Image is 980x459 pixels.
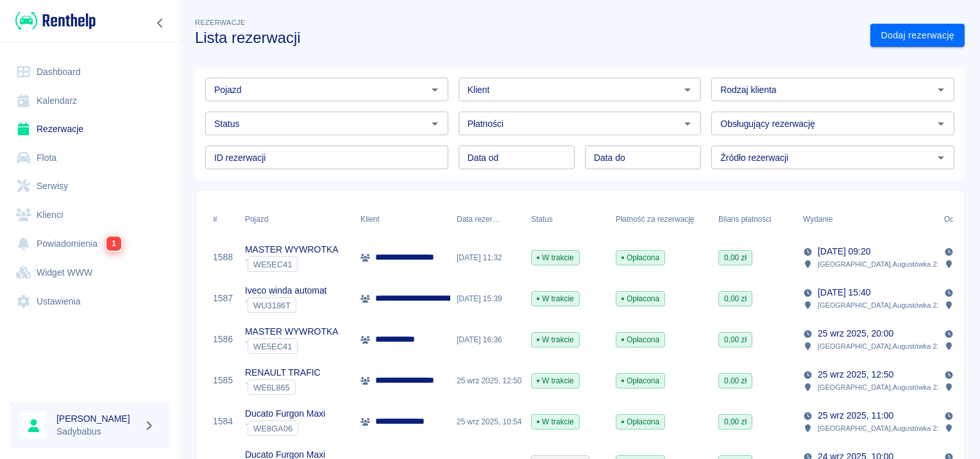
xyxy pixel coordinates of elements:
button: Sort [500,210,518,228]
div: Płatność za rezerwację [609,201,712,237]
h6: [PERSON_NAME] [56,412,139,425]
a: 1584 [213,415,233,428]
div: ` [245,297,326,313]
div: Wydanie [803,201,832,237]
div: ` [245,338,338,354]
p: [DATE] 09:20 [818,245,870,258]
p: [GEOGRAPHIC_DATA] , Augustówka 22A [818,422,945,434]
span: Opłacona [616,375,664,387]
p: MASTER WYWROTKA [245,243,338,256]
a: Powiadomienia1 [10,229,170,258]
span: W trakcie [532,375,579,387]
span: WE8GA06 [248,424,298,433]
div: # [207,201,239,237]
div: ` [245,256,338,272]
span: 1 [106,237,121,251]
button: Otwórz [932,149,950,167]
p: [GEOGRAPHIC_DATA] , Augustówka 22A [818,340,945,352]
span: 0,00 zł [719,416,752,428]
span: WU3186T [248,301,296,310]
p: [GEOGRAPHIC_DATA] , Augustówka 22A [818,381,945,393]
span: Opłacona [616,252,664,263]
div: ` [245,421,325,436]
div: Pojazd [245,201,268,237]
div: Klient [360,201,380,237]
button: Otwórz [679,81,697,99]
button: Zwiń nawigację [151,15,170,31]
div: [DATE] 11:32 [450,237,525,278]
p: Iveco winda automat [245,284,326,297]
a: Renthelp logo [10,10,96,31]
a: Serwisy [10,172,170,201]
div: Bilans płatności [712,201,797,237]
span: 0,00 zł [719,334,752,346]
div: Płatność za rezerwację [616,201,695,237]
button: Otwórz [679,115,697,133]
span: WE5EC41 [248,342,297,351]
span: Rezerwacje [195,19,245,26]
div: Status [525,201,609,237]
a: Dashboard [10,58,170,87]
a: Kalendarz [10,87,170,115]
a: Klienci [10,201,170,229]
span: 0,00 zł [719,252,752,263]
span: 0,00 zł [719,375,752,387]
a: Ustawienia [10,287,170,316]
div: Data rezerwacji [457,201,500,237]
p: [GEOGRAPHIC_DATA] , Augustówka 22A [818,299,945,311]
div: # [213,201,217,237]
div: ` [245,380,321,395]
h3: Lista rezerwacji [195,29,860,47]
button: Otwórz [426,81,444,99]
div: [DATE] 15:39 [450,278,525,319]
p: 25 wrz 2025, 20:00 [818,327,893,340]
a: 1585 [213,374,233,387]
p: 25 wrz 2025, 12:50 [818,368,893,381]
a: Dodaj rezerwację [870,24,965,47]
a: 1588 [213,251,233,264]
span: 0,00 zł [719,293,752,305]
span: W trakcie [532,252,579,263]
div: Bilans płatności [718,201,772,237]
p: MASTER WYWROTKA [245,325,338,338]
a: Rezerwacje [10,115,170,144]
span: WE6L865 [248,383,295,392]
span: WE5EC41 [248,260,297,269]
div: Pojazd [239,201,354,237]
p: [DATE] 15:40 [818,286,870,299]
p: 25 wrz 2025, 11:00 [818,409,893,422]
button: Otwórz [932,115,950,133]
a: 1586 [213,333,233,346]
span: W trakcie [532,293,579,305]
p: [GEOGRAPHIC_DATA] , Augustówka 22A [818,258,945,270]
p: RENAULT TRAFIC [245,366,321,380]
div: [DATE] 16:36 [450,319,525,360]
div: Wydanie [797,201,938,237]
p: Sadybabus [56,425,139,438]
div: Klient [354,201,450,237]
input: DD.MM.YYYY [459,146,575,169]
span: W trakcie [532,416,579,428]
span: Opłacona [616,416,664,428]
p: Ducato Furgon Maxi [245,407,325,421]
a: Widget WWW [10,258,170,287]
div: Status [531,201,553,237]
a: Flota [10,144,170,172]
span: Opłacona [616,293,664,305]
div: Data rezerwacji [450,201,525,237]
span: W trakcie [532,334,579,346]
a: 1587 [213,292,233,305]
button: Otwórz [932,81,950,99]
button: Otwórz [426,115,444,133]
div: 25 wrz 2025, 12:50 [450,360,525,401]
div: 25 wrz 2025, 10:54 [450,401,525,442]
button: Sort [832,210,850,228]
img: Renthelp logo [15,10,96,31]
input: DD.MM.YYYY [585,146,701,169]
span: Opłacona [616,334,664,346]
